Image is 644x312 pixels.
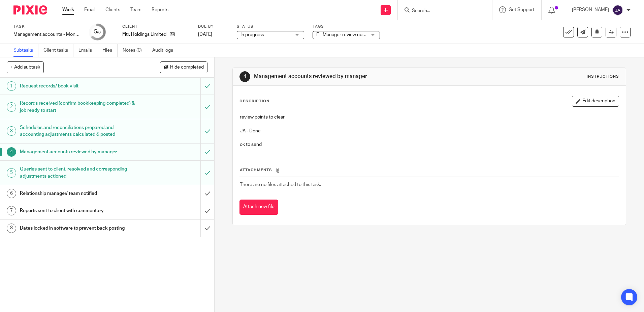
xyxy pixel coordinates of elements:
[572,6,609,13] p: [PERSON_NAME]
[240,128,618,134] p: JA - Done
[240,141,618,148] p: ok to send
[7,168,16,178] div: 5
[572,96,619,107] button: Edit description
[123,44,147,57] a: Notes (0)
[20,223,136,233] h1: Dates locked in software to prevent back posting
[13,44,38,57] a: Subtasks
[20,98,136,115] h1: Records received (confirm bookkeeping completed) & job ready to start
[612,5,623,16] img: svg%3E
[62,6,74,13] a: Work
[13,31,81,38] div: Management accounts - Monthly
[160,61,207,73] button: Hide completed
[43,44,73,57] a: Client tasks
[20,206,136,216] h1: Reports sent to client with commentary
[313,24,380,29] label: Tags
[170,65,204,70] span: Hide completed
[7,206,16,215] div: 7
[97,30,101,34] small: /8
[7,81,16,91] div: 1
[7,126,16,136] div: 3
[20,81,136,91] h1: Request records/ book visit
[152,6,168,13] a: Reports
[122,24,190,29] label: Client
[102,44,118,57] a: Files
[152,44,178,57] a: Audit logs
[122,31,166,38] p: Fitr. Holdings Limited
[240,168,272,172] span: Attachments
[78,44,97,57] a: Emails
[240,32,264,37] span: In progress
[254,73,444,80] h1: Management accounts reviewed by manager
[7,102,16,112] div: 2
[509,7,535,12] span: Get Support
[84,6,95,13] a: Email
[240,114,618,121] p: review points to clear
[20,123,136,140] h1: Schedules and reconciliations prepared and accounting adjustments calculated & posted
[237,24,304,29] label: Status
[13,24,81,29] label: Task
[198,24,228,29] label: Due by
[7,189,16,198] div: 6
[94,28,101,36] div: 5
[20,188,136,199] h1: Relationship manager/ team notified
[7,147,16,157] div: 4
[239,200,278,215] button: Attach new file
[240,182,321,187] span: There are no files attached to this task.
[198,32,212,37] span: [DATE]
[411,8,472,14] input: Search
[105,6,120,13] a: Clients
[587,74,619,79] div: Instructions
[13,5,47,15] img: Pixie
[20,147,136,157] h1: Management accounts reviewed by manager
[316,32,400,37] span: F - Manager review notes to be actioned
[239,99,269,104] p: Description
[20,164,136,181] h1: Queries sent to client, resolved and corresponding adjustments actioned
[7,61,44,73] button: + Add subtask
[7,224,16,233] div: 8
[239,71,250,82] div: 4
[130,6,141,13] a: Team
